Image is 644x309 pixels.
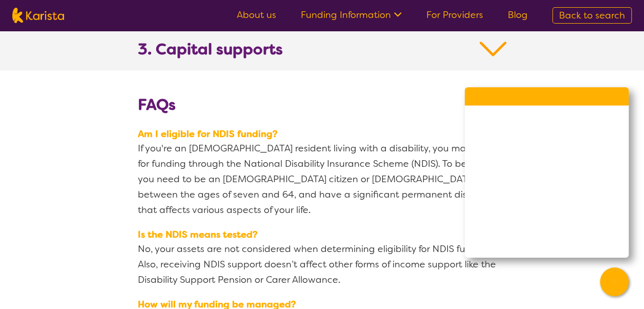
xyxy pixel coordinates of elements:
[477,98,616,110] h2: Welcome to Karista!
[506,172,554,187] span: Live Chat
[138,40,283,59] b: 3. Capital supports
[12,8,64,23] img: Karista logo
[465,227,629,258] a: Web link opens in a new tab.
[506,235,557,250] span: WhatsApp
[138,228,507,241] span: Is the NDIS means tested?
[477,114,616,123] p: How can we help you [DATE]?
[138,241,507,287] p: No, your assets are not considered when determining eligibility for NDIS funding. Also, receiving...
[559,9,625,22] span: Back to search
[138,127,507,141] span: Am I eligible for NDIS funding?
[506,141,545,156] span: Call us
[480,40,507,59] img: Down Arrow
[237,9,276,21] a: About us
[465,133,629,258] ul: Choose channel
[301,9,402,21] a: Funding Information
[138,141,507,218] p: If you're an [DEMOGRAPHIC_DATA] resident living with a disability, you may qualify for funding th...
[465,87,629,258] div: Channel Menu
[600,267,629,296] button: Channel Menu
[508,9,528,21] a: Blog
[552,7,632,24] a: Back to search
[506,203,555,219] span: Facebook
[138,94,176,115] b: FAQs
[426,9,483,21] a: For Providers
